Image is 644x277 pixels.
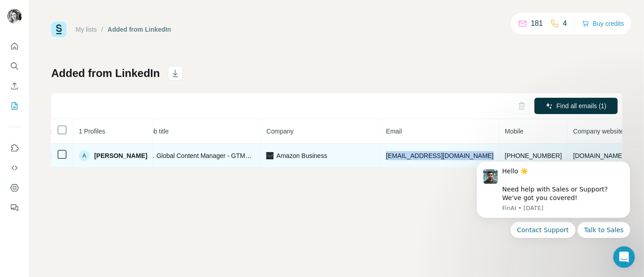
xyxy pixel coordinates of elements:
[7,78,22,94] button: Enrich CSV
[51,22,67,37] img: Surfe Logo
[147,128,168,135] span: Job title
[51,66,160,81] h1: Added from LinkedIn
[276,151,327,160] span: Amazon Business
[94,151,147,160] span: [PERSON_NAME]
[266,152,274,159] img: company-logo
[7,200,22,216] button: Feedback
[76,26,97,33] a: My lists
[266,128,293,135] span: Company
[563,18,567,29] p: 4
[613,246,635,268] iframe: Intercom live chat
[386,152,493,159] span: [EMAIL_ADDRESS][DOMAIN_NAME]
[108,25,171,34] div: Added from LinkedIn
[79,150,90,161] div: A
[557,101,606,110] span: Find all emails (1)
[534,98,618,114] button: Find all emails (1)
[7,160,22,176] button: Use Surfe API
[79,128,105,135] span: 1 Profiles
[505,128,524,135] span: Mobile
[7,98,22,114] button: My lists
[582,17,624,30] button: Buy credits
[386,128,402,135] span: Email
[147,152,303,159] span: Sr. Global Content Manager - GTMO Sales Enablement
[7,38,22,54] button: Quick start
[463,150,644,272] iframe: Intercom notifications message
[101,25,103,34] li: /
[7,180,22,196] button: Dashboard
[573,128,624,135] span: Company website
[7,9,22,24] img: Avatar
[7,140,22,156] button: Use Surfe on LinkedIn
[7,58,22,74] button: Search
[531,18,543,29] p: 181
